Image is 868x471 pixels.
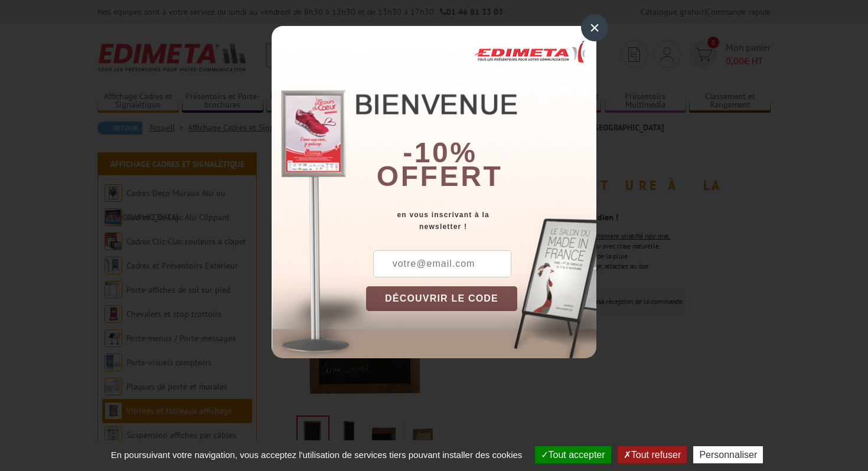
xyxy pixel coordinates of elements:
[366,286,517,311] button: DÉCOUVRIR LE CODE
[403,137,477,168] b: -10%
[373,250,511,277] input: votre@email.com
[535,446,611,463] button: Tout accepter
[618,446,687,463] button: Tout refuser
[366,209,596,233] div: en vous inscrivant à la newsletter !
[581,14,608,41] div: ×
[693,446,763,463] button: Personnaliser (fenêtre modale)
[377,161,503,192] font: offert
[105,450,528,460] span: En poursuivant votre navigation, vous acceptez l'utilisation de services tiers pouvant installer ...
